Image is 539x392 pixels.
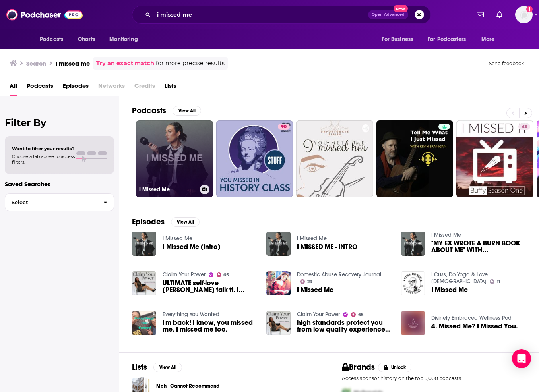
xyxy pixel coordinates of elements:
[78,34,95,45] span: Charts
[300,279,312,284] a: 29
[10,79,17,96] span: All
[378,363,412,372] button: Unlock
[132,217,165,227] h2: Episodes
[368,10,408,19] button: Open AdvancedNew
[351,312,364,317] a: 65
[104,32,148,47] button: open menu
[297,311,340,318] a: Claim Your Power
[297,235,327,242] a: I Missed Me
[382,34,413,45] span: For Business
[132,362,147,372] h2: Lists
[515,6,533,23] span: Logged in as sarahhallprinc
[307,280,312,284] span: 29
[223,273,229,277] span: 65
[342,375,526,381] p: Access sponsor history on the top 5,000 podcasts.
[522,123,527,131] span: 43
[98,79,125,96] span: Networks
[518,124,530,130] a: 43
[372,13,405,17] span: Open Advanced
[5,117,114,128] h2: Filter By
[96,59,154,68] a: Try an exact match
[132,106,166,116] h2: Podcasts
[431,240,526,253] span: "MY EX WROTE A BURN BOOK ABOUT ME" WITH [PERSON_NAME] | I MISSED ME STORIES #1
[165,79,176,96] a: Lists
[5,193,114,211] button: Select
[481,34,495,45] span: More
[431,323,518,330] a: 4. Missed Me? I Missed You.
[34,32,74,47] button: open menu
[266,232,291,256] img: I MISSED ME - INTRO
[12,154,75,165] span: Choose a tab above to access filters.
[136,120,213,197] a: I Missed Me
[431,240,526,253] a: "MY EX WROTE A BURN BOOK ABOUT ME" WITH ISA DUFFY | I MISSED ME STORIES #1
[132,271,156,295] img: ULTIMATE self-love pep talk ft. I MISSED ME POD
[163,243,221,250] a: I Missed Me (intro)
[376,32,423,47] button: open menu
[526,6,533,12] svg: Add a profile image
[497,280,500,284] span: 11
[278,124,290,130] a: 90
[487,60,526,67] button: Send feedback
[109,34,138,45] span: Monitoring
[515,6,533,23] img: User Profile
[394,5,408,12] span: New
[217,272,229,277] a: 65
[428,34,466,45] span: For Podcasters
[266,311,291,335] img: high standards protect you from low quality experiences ft. I MISSED ME POD PART 2
[163,319,257,333] span: I'm back! I know, you missed me. I missed me too.
[73,32,100,47] a: Charts
[281,123,287,131] span: 90
[297,319,392,333] a: high standards protect you from low quality experiences ft. I MISSED ME POD PART 2
[132,232,156,256] img: I Missed Me (intro)
[456,120,533,197] a: 43
[163,311,219,318] a: Everything You Wanted
[512,349,531,368] div: Open Intercom Messenger
[297,243,357,250] a: I MISSED ME - INTRO
[423,32,477,47] button: open menu
[476,32,505,47] button: open menu
[493,8,506,21] a: Show notifications dropdown
[515,6,533,23] button: Show profile menu
[473,8,487,21] a: Show notifications dropdown
[132,311,156,335] img: I'm back! I know, you missed me. I missed me too.
[63,79,89,96] a: Episodes
[216,120,293,197] a: 90
[132,106,201,116] a: PodcastsView All
[5,180,114,188] p: Saved Searches
[297,271,381,278] a: Domestic Abuse Recovery Journal
[431,232,461,238] a: I Missed Me
[56,60,90,67] h3: i missed me
[431,271,488,285] a: I Cuss, Do Yoga & Love God
[5,200,97,205] span: Select
[171,217,200,227] button: View All
[401,271,425,295] a: I Missed Me
[6,7,83,22] img: Podchaser - Follow, Share and Rate Podcasts
[40,34,63,45] span: Podcasts
[156,59,225,68] span: for more precise results
[12,146,75,151] span: Want to filter your results?
[401,232,425,256] a: "MY EX WROTE A BURN BOOK ABOUT ME" WITH ISA DUFFY | I MISSED ME STORIES #1
[358,313,364,317] span: 65
[266,271,291,295] img: I Missed Me
[139,186,197,193] h3: I Missed Me
[431,315,512,321] a: Divinely Embraced Wellness Pod
[153,363,182,372] button: View All
[431,286,468,293] a: I Missed Me
[132,6,431,24] div: Search podcasts, credits, & more...
[27,79,53,96] a: Podcasts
